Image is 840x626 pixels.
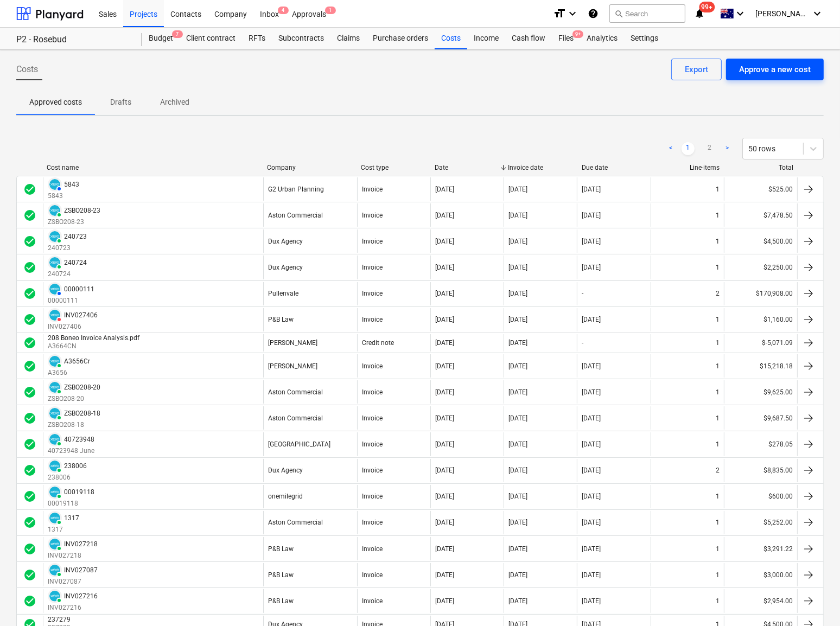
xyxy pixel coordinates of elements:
[755,9,810,18] span: [PERSON_NAME]
[64,566,98,574] div: INV027087
[582,290,583,297] div: -
[716,316,720,323] div: 1
[716,362,720,370] div: 1
[272,28,330,49] a: Subcontracts
[268,362,317,370] div: [PERSON_NAME]
[48,589,62,603] div: Invoice has been synced with Xero and its status is currently PAID
[48,446,94,456] p: 40723948 June
[267,164,352,171] div: Company
[23,261,36,274] div: Invoice was approved
[180,28,242,49] a: Client contract
[49,461,60,471] img: xero.svg
[23,336,36,349] span: check_circle
[48,177,62,191] div: Invoice has been synced with Xero and its status is currently AUTHORISED
[23,386,36,399] span: check_circle
[64,436,94,443] div: 40723948
[724,563,797,586] div: $3,000.00
[268,316,294,323] div: P&B Law
[624,28,665,49] a: Settings
[724,354,797,378] div: $15,218.18
[23,568,36,582] span: check_circle
[23,516,36,529] div: Invoice was approved
[268,212,323,219] div: Aston Commercial
[64,259,87,266] div: 240724
[268,186,324,193] div: G2 Urban Planning
[671,59,722,80] button: Export
[23,235,36,248] div: Invoice was approved
[724,459,797,482] div: $8,835.00
[172,30,183,38] span: 7
[23,490,36,503] div: Invoice was approved
[703,142,716,155] a: Page 2
[108,97,134,108] p: Drafts
[435,212,454,219] div: [DATE]
[268,467,303,474] div: Dux Agency
[435,186,454,193] div: [DATE]
[664,142,677,155] a: Previous page
[268,290,298,297] div: Pullenvale
[435,264,454,271] div: [DATE]
[724,282,797,305] div: $170,908.00
[435,388,454,396] div: [DATE]
[582,414,601,422] div: [DATE]
[694,7,705,20] i: notifications
[566,7,579,20] i: keyboard_arrow_down
[716,414,720,422] div: 1
[23,313,36,326] span: check_circle
[508,467,527,474] div: [DATE]
[582,212,601,219] div: [DATE]
[16,34,129,46] div: P2 - Rosebud
[23,595,36,608] span: check_circle
[724,380,797,404] div: $9,625.00
[362,212,383,219] div: Invoice
[29,97,82,108] p: Approved costs
[588,7,599,20] i: Knowledge base
[325,7,336,14] span: 1
[435,290,454,297] div: [DATE]
[142,28,180,49] div: Budget
[48,616,71,623] div: 237279
[716,493,720,500] div: 1
[23,386,36,399] div: Invoice was approved
[48,525,79,534] p: 1317
[682,142,695,155] a: Page 1 is your current page
[716,545,720,553] div: 1
[508,264,527,271] div: [DATE]
[48,485,62,499] div: Invoice has been synced with Xero and its status is currently PAID
[361,164,426,171] div: Cost type
[508,290,527,297] div: [DATE]
[716,388,720,396] div: 1
[716,440,720,448] div: 1
[552,28,580,49] div: Files
[614,9,623,18] span: search
[508,362,527,370] div: [DATE]
[362,316,383,323] div: Invoice
[47,164,258,171] div: Cost name
[609,4,685,23] button: Search
[48,354,62,368] div: Invoice has been synced with Xero and its status is currently PAID
[49,591,60,602] img: xero.svg
[721,142,734,155] a: Next page
[508,493,527,500] div: [DATE]
[49,408,60,419] img: xero.svg
[362,571,383,579] div: Invoice
[435,316,454,323] div: [DATE]
[726,59,824,80] button: Approve a new cost
[724,432,797,456] div: $278.05
[580,28,624,49] a: Analytics
[582,597,601,605] div: [DATE]
[582,339,583,347] div: -
[23,360,36,373] div: Invoice was approved
[48,191,79,201] p: 5843
[268,493,303,500] div: onemilegrid
[508,414,527,422] div: [DATE]
[48,537,62,551] div: Invoice has been synced with Xero and its status is currently PAID
[48,229,62,244] div: Invoice has been synced with Xero and its status is currently PAID
[716,571,720,579] div: 1
[362,290,383,297] div: Invoice
[435,164,499,171] div: Date
[724,203,797,227] div: $7,478.50
[724,485,797,508] div: $600.00
[64,207,100,214] div: ZSBO208-23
